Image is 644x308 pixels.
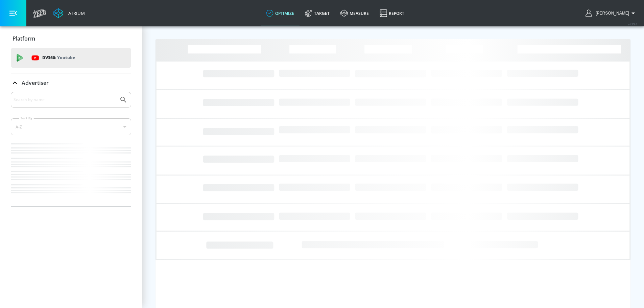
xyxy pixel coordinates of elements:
[11,118,131,135] div: A-Z
[593,11,629,16] span: login as: chris@avenuec.com.au
[19,116,34,120] label: Sort By
[11,29,131,48] div: Platform
[335,1,374,25] a: measure
[300,1,335,25] a: Target
[22,79,49,87] p: Advertiser
[586,9,637,17] button: [PERSON_NAME]
[11,141,131,206] nav: list of Advertiser
[14,95,116,104] input: Search by name
[53,8,85,18] a: Atrium
[66,10,85,16] div: Atrium
[11,73,131,92] div: Advertiser
[57,54,75,61] p: Youtube
[11,92,131,206] div: Advertiser
[13,35,35,42] p: Platform
[261,1,300,25] a: optimize
[42,54,75,62] p: DV360:
[374,1,410,25] a: Report
[628,22,637,26] span: v 4.25.4
[11,48,131,68] div: DV360: Youtube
